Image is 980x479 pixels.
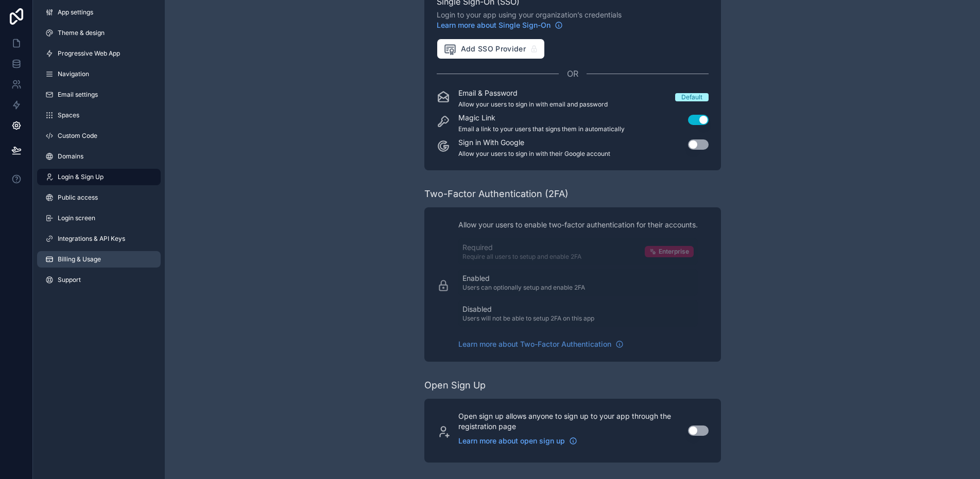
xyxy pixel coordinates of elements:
[37,45,161,62] a: Progressive Web App
[58,91,98,99] span: Email settings
[424,187,569,201] div: Two-Factor Authentication (2FA)
[443,42,526,56] span: Add SSO Provider
[58,193,98,202] span: Public access
[37,210,161,226] a: Login screen
[37,4,161,21] a: App settings
[58,173,104,181] span: Login & Sign Up
[462,283,585,292] p: Users can optionally setup and enable 2FA
[37,251,161,268] a: Billing & Usage
[58,214,95,222] span: Login screen
[37,107,161,123] a: Spaces
[458,436,577,446] a: Learn more about open sign up
[462,304,594,314] p: Disabled
[37,272,161,288] a: Support
[458,137,610,148] p: Sign in With Google
[37,169,161,185] a: Login & Sign Up
[458,113,625,123] p: Magic Link
[567,67,578,80] span: OR
[462,273,585,283] p: Enabled
[437,39,545,59] button: Add SSO Provider
[458,125,625,133] p: Email a link to your users that signs them in automatically
[458,436,565,446] span: Learn more about open sign up
[58,152,83,161] span: Domains
[437,10,709,30] span: Login to your app using your organization’s credentials
[58,8,93,16] span: App settings
[37,86,161,103] a: Email settings
[37,66,161,82] a: Navigation
[458,88,608,98] p: Email & Password
[458,150,610,158] p: Allow your users to sign in with their Google account
[58,49,120,58] span: Progressive Web App
[458,220,698,230] p: Allow your users to enable two-factor authentication for their accounts.
[458,411,676,432] p: Open sign up allows anyone to sign up to your app through the registration page
[462,242,581,253] p: Required
[462,253,581,261] p: Require all users to setup and enable 2FA
[659,247,689,256] span: Enterprise
[424,378,486,393] div: Open Sign Up
[58,111,79,119] span: Spaces
[37,128,161,144] a: Custom Code
[37,230,161,247] a: Integrations & API Keys
[58,29,105,37] span: Theme & design
[58,255,101,263] span: Billing & Usage
[58,235,125,243] span: Integrations & API Keys
[437,20,551,30] span: Learn more about Single Sign-On
[37,148,161,165] a: Domains
[58,70,89,78] span: Navigation
[58,276,81,284] span: Support
[462,314,594,323] p: Users will not be able to setup 2FA on this app
[37,189,161,206] a: Public access
[58,132,97,140] span: Custom Code
[458,100,608,109] p: Allow your users to sign in with email and password
[458,339,624,349] a: Learn more about Two-Factor Authentication
[681,93,702,101] div: Default
[37,25,161,41] a: Theme & design
[437,20,563,30] a: Learn more about Single Sign-On
[458,339,611,349] span: Learn more about Two-Factor Authentication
